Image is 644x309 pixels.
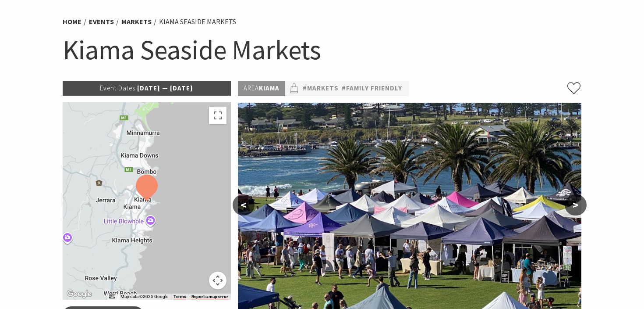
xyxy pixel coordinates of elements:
button: > [565,194,587,216]
li: Kiama Seaside Markets [159,16,236,28]
a: #Family Friendly [342,83,402,94]
p: Kiama [238,81,285,96]
img: Google [65,288,94,300]
a: Open this area in Google Maps (opens a new window) [65,288,94,300]
p: [DATE] — [DATE] [63,81,231,96]
button: Toggle fullscreen view [209,107,226,124]
span: Event Dates: [100,84,137,92]
span: Map data ©2025 Google [120,294,168,299]
button: < [233,194,255,216]
h1: Kiama Seaside Markets [63,32,581,68]
a: Terms (opens in new tab) [173,294,186,299]
a: Home [63,17,81,26]
button: Keyboard shortcuts [109,294,115,300]
a: Events [89,17,114,26]
a: Markets [121,17,152,26]
button: Map camera controls [209,272,226,289]
a: #Markets [303,83,339,94]
a: Report a map error [191,294,228,299]
span: Area [244,84,259,92]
